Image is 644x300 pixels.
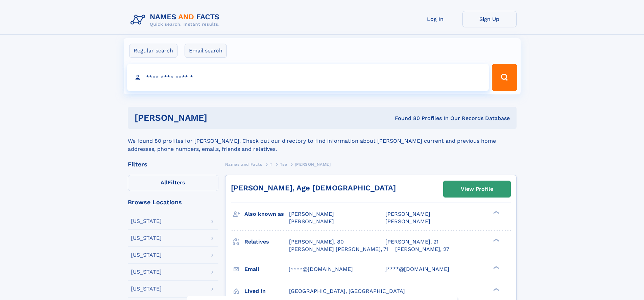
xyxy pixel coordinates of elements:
[385,238,438,246] a: [PERSON_NAME], 21
[492,287,500,292] div: ❯
[128,175,218,191] label: Filters
[244,285,289,297] h3: Lived in
[444,181,510,197] a: View Profile
[131,235,162,241] div: [US_STATE]
[492,210,500,215] div: ❯
[128,11,225,29] img: Logo Names and Facts
[289,211,334,217] span: [PERSON_NAME]
[289,218,334,225] span: [PERSON_NAME]
[280,160,287,168] a: Tse
[395,246,449,253] a: [PERSON_NAME], 27
[301,115,510,122] div: Found 80 Profiles In Our Records Database
[185,44,227,58] label: Email search
[127,64,489,91] input: search input
[131,218,162,224] div: [US_STATE]
[408,11,462,27] a: Log In
[270,162,272,167] span: T
[244,236,289,248] h3: Relatives
[492,265,500,270] div: ❯
[231,184,396,192] a: [PERSON_NAME], Age [DEMOGRAPHIC_DATA]
[295,162,331,167] span: [PERSON_NAME]
[128,199,218,205] div: Browse Locations
[244,263,289,275] h3: Email
[270,160,272,168] a: T
[131,269,162,275] div: [US_STATE]
[289,246,388,253] a: [PERSON_NAME] [PERSON_NAME], 71
[492,238,500,242] div: ❯
[492,64,517,91] button: Search Button
[128,129,517,153] div: We found 80 profiles for [PERSON_NAME]. Check out our directory to find information about [PERSON...
[161,179,168,186] span: All
[280,162,287,167] span: Tse
[131,286,162,292] div: [US_STATE]
[128,161,218,167] div: Filters
[289,288,405,294] span: [GEOGRAPHIC_DATA], [GEOGRAPHIC_DATA]
[225,160,262,168] a: Names and Facts
[129,44,177,58] label: Regular search
[135,114,301,122] h1: [PERSON_NAME]
[462,11,517,27] a: Sign Up
[385,218,430,225] span: [PERSON_NAME]
[131,252,162,258] div: [US_STATE]
[385,211,430,217] span: [PERSON_NAME]
[289,238,344,246] a: [PERSON_NAME], 80
[461,181,493,197] div: View Profile
[244,208,289,220] h3: Also known as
